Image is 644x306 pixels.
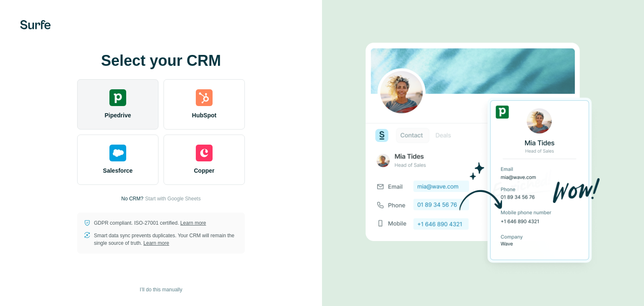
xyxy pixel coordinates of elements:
[145,195,201,202] button: Start with Google Sheets
[77,52,245,69] h1: Select your CRM
[196,145,213,161] img: copper's logo
[196,89,213,106] img: hubspot's logo
[366,29,600,277] img: PIPEDRIVE image
[180,220,206,226] a: Learn more
[109,89,126,106] img: pipedrive's logo
[194,166,215,175] span: Copper
[94,219,206,227] p: GDPR compliant. ISO-27001 certified.
[192,111,216,119] span: HubSpot
[103,166,133,175] span: Salesforce
[94,232,238,247] p: Smart data sync prevents duplicates. Your CRM will remain the single source of truth.
[134,283,188,296] button: I’ll do this manually
[140,286,182,293] span: I’ll do this manually
[104,111,131,119] span: Pipedrive
[20,20,51,29] img: Surfe's logo
[143,240,169,246] a: Learn more
[121,195,143,202] p: No CRM?
[109,145,126,161] img: salesforce's logo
